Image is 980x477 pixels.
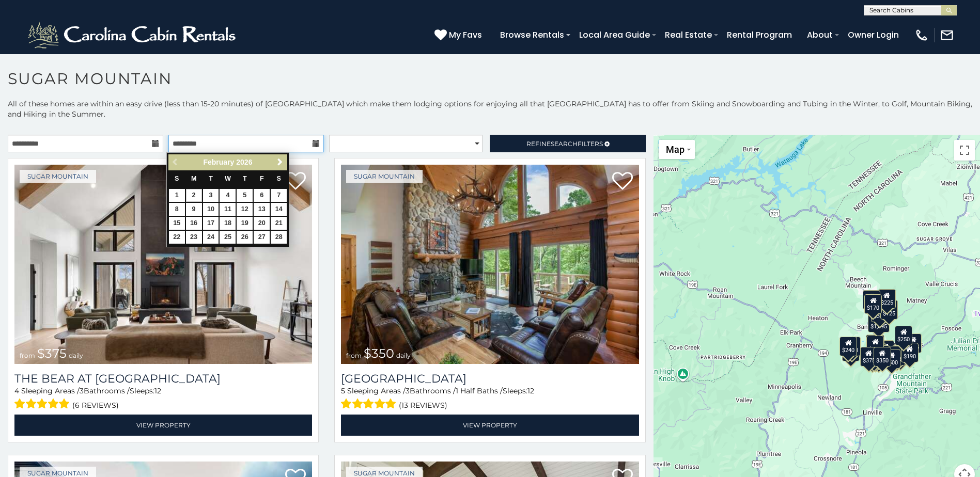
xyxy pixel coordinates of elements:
div: $190 [866,335,883,354]
img: Grouse Moor Lodge [341,165,639,364]
a: The Bear At [GEOGRAPHIC_DATA] [14,372,312,386]
a: 10 [203,203,219,216]
a: 4 [220,189,236,202]
span: Search [551,140,578,148]
a: 28 [271,231,287,244]
span: Refine Filters [526,140,603,148]
a: Real Estate [660,26,717,44]
a: 2 [186,189,202,202]
img: mail-regular-white.png [940,28,954,42]
a: 23 [186,231,202,244]
a: 27 [254,231,270,244]
a: 20 [254,217,270,230]
div: $265 [867,335,884,354]
span: $375 [37,346,67,361]
div: $125 [880,300,898,320]
span: February [203,158,234,166]
div: $1,095 [868,313,890,332]
span: from [20,352,35,359]
a: 17 [203,217,219,230]
div: Sleeping Areas / Bathrooms / Sleeps: [341,386,639,412]
div: $240 [839,337,857,356]
a: 26 [237,231,253,244]
a: My Favs [434,28,485,42]
span: $350 [364,346,394,361]
span: My Favs [449,28,482,41]
div: $350 [873,347,891,367]
span: Monday [191,175,197,182]
a: Browse Rentals [495,26,569,44]
a: 11 [220,203,236,216]
h3: Grouse Moor Lodge [341,372,639,386]
span: from [346,352,362,359]
span: 1 Half Baths / [456,386,503,395]
a: 24 [203,231,219,244]
a: Sugar Mountain [20,170,96,183]
button: Toggle fullscreen view [954,140,975,161]
a: 22 [169,231,185,244]
a: Local Area Guide [574,26,655,44]
div: $240 [863,290,880,310]
a: 6 [254,189,270,202]
a: The Bear At Sugar Mountain from $375 daily [14,165,312,364]
span: Sunday [175,175,179,182]
span: 12 [527,386,534,395]
span: (13 reviews) [399,399,447,412]
a: 19 [237,217,253,230]
button: Change map style [659,140,695,159]
a: View Property [14,415,312,436]
span: Friday [260,175,264,182]
span: 12 [154,386,161,395]
span: Saturday [276,175,281,182]
div: $190 [901,343,919,362]
a: 8 [169,203,185,216]
span: 3 [406,386,410,395]
a: 3 [203,189,219,202]
span: Map [666,144,685,155]
a: Owner Login [843,26,904,44]
a: View Property [341,415,639,436]
div: $375 [860,347,878,367]
a: 1 [169,189,185,202]
img: The Bear At Sugar Mountain [14,165,312,364]
a: 18 [220,217,236,230]
img: phone-regular-white.png [914,28,929,42]
a: Next [273,156,286,169]
a: 7 [271,189,287,202]
a: About [802,26,838,44]
span: 3 [80,386,84,395]
a: 16 [186,217,202,230]
a: Rental Program [722,26,797,44]
img: White-1-2.png [26,20,240,51]
a: [GEOGRAPHIC_DATA] [341,372,639,386]
span: 5 [341,386,345,395]
div: $170 [864,294,882,314]
div: $200 [877,340,894,360]
div: $300 [866,336,884,355]
a: 14 [271,203,287,216]
div: $250 [895,326,912,345]
a: Sugar Mountain [346,170,423,183]
div: $155 [904,333,922,353]
span: 2026 [236,158,252,166]
span: daily [396,352,411,359]
a: 5 [237,189,253,202]
a: 13 [254,203,270,216]
a: RefineSearchFilters [490,135,645,152]
span: daily [69,352,83,359]
span: Next [276,158,284,166]
h3: The Bear At Sugar Mountain [14,372,312,386]
span: Wednesday [225,175,231,182]
span: Thursday [243,175,247,182]
a: 21 [271,217,287,230]
div: Sleeping Areas / Bathrooms / Sleeps: [14,386,312,412]
a: 12 [237,203,253,216]
a: 9 [186,203,202,216]
a: 15 [169,217,185,230]
a: Grouse Moor Lodge from $350 daily [341,165,639,364]
span: Tuesday [209,175,213,182]
div: $195 [888,346,906,365]
div: $500 [883,349,900,369]
a: Add to favorites [612,171,633,193]
a: 25 [220,231,236,244]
